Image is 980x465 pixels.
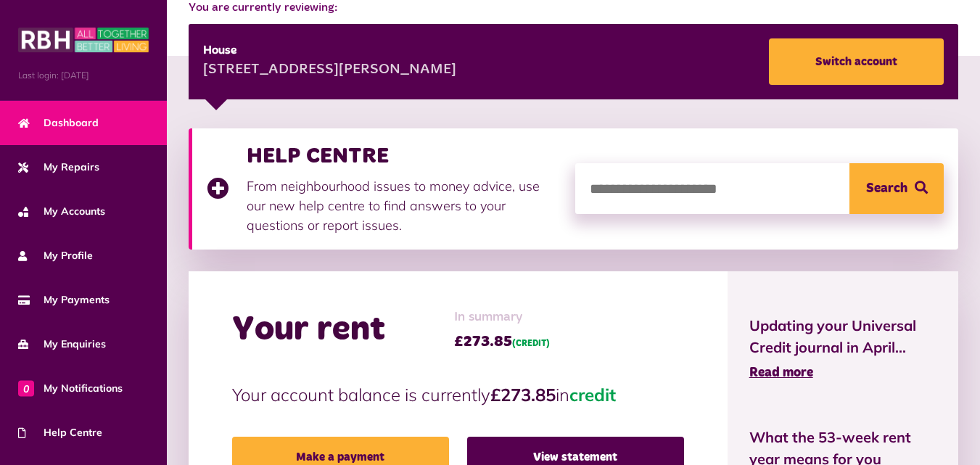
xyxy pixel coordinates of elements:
span: Search [866,163,907,214]
span: My Payments [18,292,110,308]
p: Your account balance is currently in [232,382,684,408]
span: £273.85 [454,331,550,353]
h3: HELP CENTRE [247,143,561,169]
span: My Repairs [18,160,99,175]
span: 0 [18,380,34,396]
span: In summary [454,308,550,327]
a: Switch account [769,38,944,85]
span: My Enquiries [18,337,106,352]
div: House [203,42,456,59]
span: (CREDIT) [512,340,550,348]
span: My Profile [18,248,93,263]
button: Search [849,163,944,214]
span: My Accounts [18,204,105,219]
span: Last login: [DATE] [18,69,149,82]
strong: £273.85 [490,384,556,406]
span: Help Centre [18,425,102,440]
span: Read more [749,366,813,379]
div: [STREET_ADDRESS][PERSON_NAME] [203,59,456,81]
p: From neighbourhood issues to money advice, use our new help centre to find answers to your questi... [247,176,561,235]
h2: Your rent [232,309,385,351]
img: MyRBH [18,25,149,54]
span: My Notifications [18,381,123,396]
a: Updating your Universal Credit journal in April... Read more [749,315,936,383]
span: Dashboard [18,115,99,131]
span: Updating your Universal Credit journal in April... [749,315,936,358]
span: credit [569,384,616,406]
